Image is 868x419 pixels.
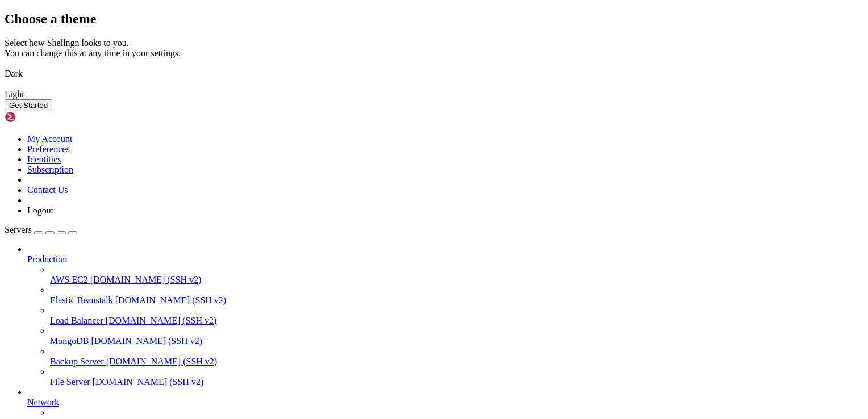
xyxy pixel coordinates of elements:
li: File Server [DOMAIN_NAME] (SSH v2) [50,367,863,387]
li: Production [27,244,863,387]
span: Network [27,397,59,407]
a: Elastic Beanstalk [DOMAIN_NAME] (SSH v2) [50,295,863,305]
span: [DOMAIN_NAME] (SSH v2) [93,377,204,387]
a: Backup Server [DOMAIN_NAME] (SSH v2) [50,357,863,367]
span: MongoDB [50,336,89,346]
a: Subscription [27,165,73,174]
li: Backup Server [DOMAIN_NAME] (SSH v2) [50,346,863,367]
div: Select how Shellngn looks to you. You can change this at any time in your settings. [5,38,863,58]
a: Contact Us [27,185,68,195]
li: MongoDB [DOMAIN_NAME] (SSH v2) [50,326,863,346]
span: [DOMAIN_NAME] (SSH v2) [106,316,217,325]
a: Identities [27,154,61,164]
a: AWS EC2 [DOMAIN_NAME] (SSH v2) [50,275,863,285]
div: Dark [5,69,863,79]
a: File Server [DOMAIN_NAME] (SSH v2) [50,377,863,387]
a: My Account [27,134,73,144]
a: Load Balancer [DOMAIN_NAME] (SSH v2) [50,316,863,326]
span: Servers [5,225,32,234]
span: [DOMAIN_NAME] (SSH v2) [106,357,218,366]
span: Production [27,254,67,264]
span: AWS EC2 [50,275,88,284]
span: [DOMAIN_NAME] (SSH v2) [115,295,227,305]
span: Load Balancer [50,316,103,325]
span: [DOMAIN_NAME] (SSH v2) [91,336,202,346]
a: Production [27,254,863,265]
li: AWS EC2 [DOMAIN_NAME] (SSH v2) [50,265,863,285]
img: Shellngn [5,111,70,123]
span: Elastic Beanstalk [50,295,113,305]
li: Elastic Beanstalk [DOMAIN_NAME] (SSH v2) [50,285,863,305]
a: Logout [27,206,53,215]
a: Preferences [27,144,70,154]
span: Backup Server [50,357,104,366]
h2: Choose a theme [5,11,863,27]
a: MongoDB [DOMAIN_NAME] (SSH v2) [50,336,863,346]
span: [DOMAIN_NAME] (SSH v2) [90,275,202,284]
a: Network [27,397,863,408]
div: Light [5,89,863,99]
button: Get Started [5,99,52,111]
span: File Server [50,377,90,387]
a: Servers [5,225,77,234]
li: Load Balancer [DOMAIN_NAME] (SSH v2) [50,305,863,326]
